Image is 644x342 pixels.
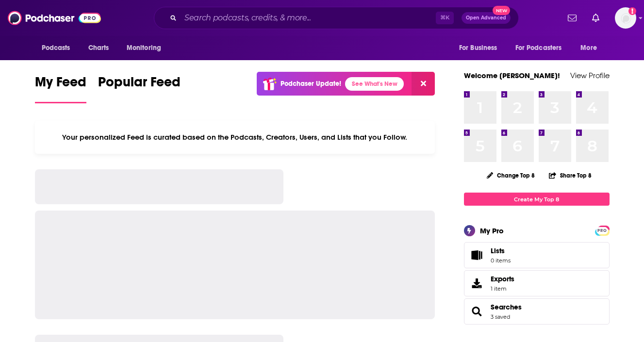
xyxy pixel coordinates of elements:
div: Search podcasts, credits, & more... [154,7,519,29]
span: Monitoring [127,41,161,55]
a: Exports [464,270,610,296]
span: Open Advanced [466,16,506,20]
img: Podchaser - Follow, Share and Rate Podcasts [8,9,101,27]
button: open menu [452,39,510,57]
a: 3 saved [491,313,510,320]
span: PRO [596,227,608,234]
button: Open AdvancedNew [462,12,511,24]
a: Create My Top 8 [464,193,610,206]
a: My Feed [35,74,86,103]
img: User Profile [615,7,636,29]
span: Podcasts [42,41,70,55]
a: Searches [467,305,487,318]
span: For Business [459,41,497,55]
span: More [580,41,597,55]
a: Charts [82,39,115,57]
span: Lists [491,246,505,255]
button: open menu [35,39,83,57]
a: Show notifications dropdown [588,10,603,26]
a: See What's New [345,77,404,91]
a: Popular Feed [98,74,181,103]
button: open menu [120,39,174,57]
span: Exports [491,275,514,283]
button: open menu [509,39,576,57]
span: My Feed [35,74,86,96]
span: 0 items [491,257,511,264]
span: Lists [491,246,511,255]
a: View Profile [570,71,610,80]
button: open menu [574,39,609,57]
svg: Add a profile image [628,7,636,15]
span: Logged in as kkade [615,7,636,29]
a: Lists [464,242,610,268]
span: 1 item [491,285,514,292]
span: New [493,6,510,15]
span: ⌘ K [436,12,454,24]
p: Podchaser Update! [281,80,341,88]
a: Show notifications dropdown [564,10,580,26]
span: Charts [88,41,109,55]
a: PRO [596,227,608,234]
span: For Podcasters [515,41,562,55]
a: Searches [491,303,522,311]
button: Show profile menu [615,7,636,29]
span: Searches [464,298,610,325]
span: Lists [467,248,487,262]
div: Your personalized Feed is curated based on the Podcasts, Creators, Users, and Lists that you Follow. [35,121,435,154]
button: Share Top 8 [548,166,592,185]
a: Welcome [PERSON_NAME]! [464,71,560,80]
input: Search podcasts, credits, & more... [181,10,436,26]
button: Change Top 8 [481,169,541,181]
span: Popular Feed [98,74,181,96]
div: My Pro [480,226,504,235]
span: Exports [467,277,487,290]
